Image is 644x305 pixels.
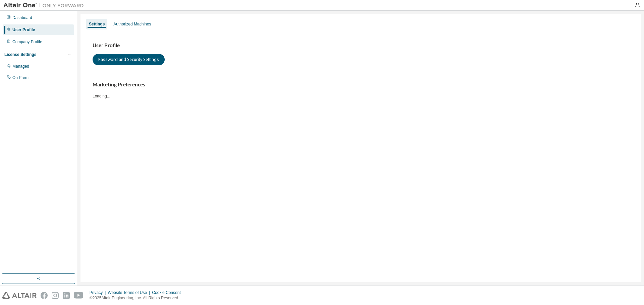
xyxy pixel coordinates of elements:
div: On Prem [12,75,29,80]
div: Company Profile [12,39,42,45]
div: Settings [89,21,105,27]
h3: Marketing Preferences [93,81,629,88]
div: Dashboard [12,15,32,20]
div: License Settings [4,52,36,57]
div: User Profile [12,27,35,32]
button: Password and Security Settings [93,54,165,65]
img: instagram.svg [52,292,59,299]
div: Loading... [93,81,629,98]
img: linkedin.svg [63,292,70,299]
div: Privacy [90,290,108,295]
img: youtube.svg [74,292,84,299]
div: Managed [12,64,29,69]
img: Altair One [3,2,87,9]
div: Authorized Machines [113,21,151,27]
h3: User Profile [93,42,629,49]
img: altair_logo.svg [2,292,37,299]
div: Cookie Consent [152,290,184,295]
p: © 2025 Altair Engineering, Inc. All Rights Reserved. [90,295,185,301]
div: Website Terms of Use [108,290,152,295]
img: facebook.svg [41,292,48,299]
